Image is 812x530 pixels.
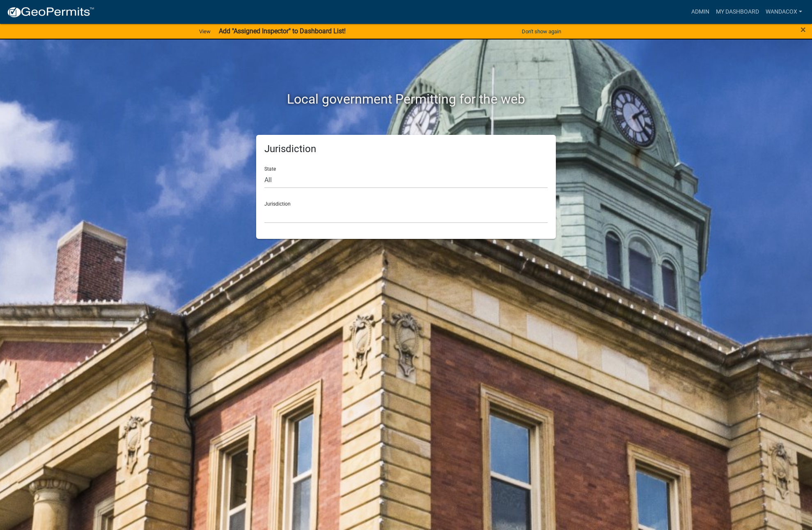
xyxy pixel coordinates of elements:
span: × [801,24,806,35]
button: Don't show again [518,25,564,38]
a: Admin [688,4,713,20]
a: WandaCox [762,4,805,20]
h2: Local government Permitting for the web [178,91,634,107]
button: Close [801,25,806,35]
a: My Dashboard [713,4,762,20]
strong: Add "Assigned Inspector" to Dashboard List! [219,27,346,35]
h5: Jurisdiction [264,143,548,155]
a: View [196,25,214,38]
